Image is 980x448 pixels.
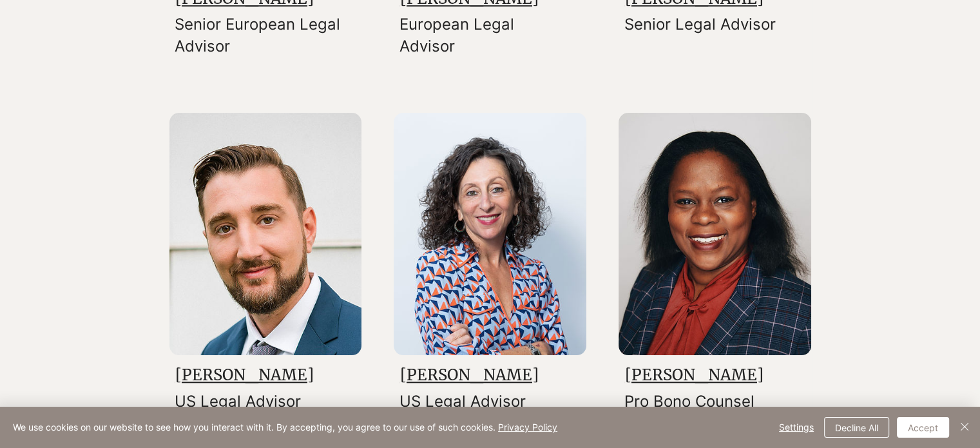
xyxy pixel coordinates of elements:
p: US Legal Advisor [175,391,348,413]
a: Privacy Policy [498,422,557,433]
p: US Legal Advisor [399,391,573,413]
a: [PERSON_NAME] [400,365,539,385]
img: Close [957,419,972,434]
p: Pro Bono Counsel [624,391,798,413]
span: We use cookies on our website to see how you interact with it. By accepting, you agree to our use... [13,422,557,433]
a: [PERSON_NAME] [175,365,314,385]
button: Close [957,417,972,438]
p: Senior Legal Advisor [624,14,798,35]
p: European Legal Advisor [399,14,573,57]
a: [PERSON_NAME] [625,365,764,385]
p: Senior European Legal Advisor [175,14,348,57]
span: Settings [779,418,814,437]
button: Accept [897,417,949,438]
button: Decline All [824,417,889,438]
